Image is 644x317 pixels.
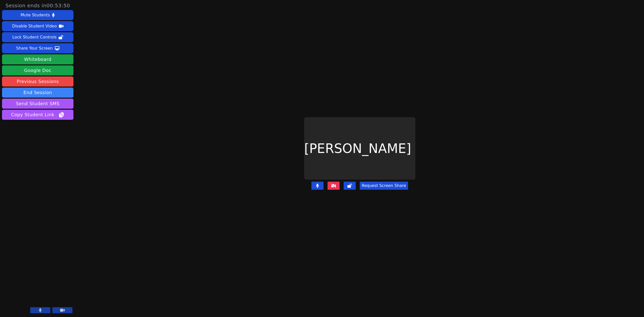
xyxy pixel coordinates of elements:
a: Previous Sessions [2,76,73,87]
button: Request Screen Share [360,182,408,190]
time: 00:53:50 [47,3,70,9]
button: Disable Student Video [2,21,73,31]
a: Google Doc [2,65,73,75]
button: Mute Students [2,10,73,20]
div: Mute Students [21,11,50,19]
button: Send Student SMS [2,99,73,109]
span: Session ends in [6,2,70,9]
div: [PERSON_NAME] [304,117,415,180]
button: End Session [2,88,73,98]
span: Copy Student Link [11,111,64,118]
button: Share Your Screen [2,43,73,53]
div: Lock Student Controls [12,33,57,41]
div: Disable Student Video [12,22,57,30]
div: Share Your Screen [16,44,53,52]
button: Copy Student Link [2,110,73,120]
button: Lock Student Controls [2,32,73,42]
button: Whiteboard [2,54,73,64]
